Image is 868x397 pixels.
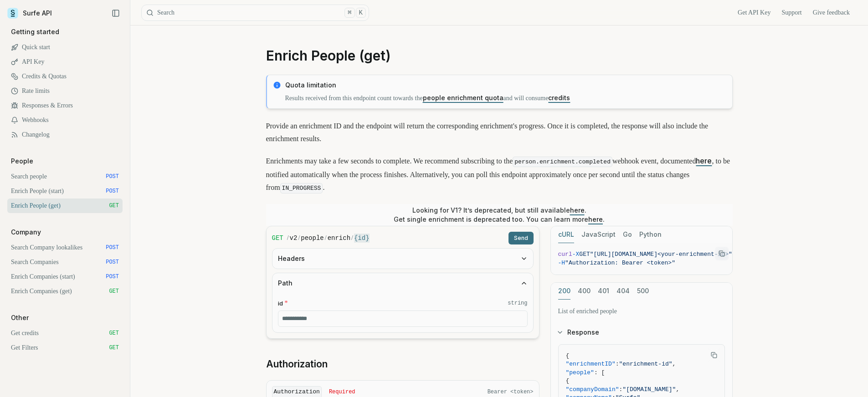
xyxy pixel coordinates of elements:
[707,348,721,362] button: Copy Text
[328,234,350,243] code: enrich
[7,98,123,113] a: Responses & Errors
[285,81,727,90] p: Quota limitation
[781,8,801,17] a: Support
[738,8,770,17] a: Get API Key
[141,5,369,21] button: Search⌘K
[329,388,355,396] span: Required
[558,283,570,300] button: 200
[7,198,123,213] a: Enrich People (get) GET
[7,341,123,355] a: Get Filters GET
[558,251,572,258] span: curl
[7,6,52,20] a: Surfe API
[7,127,123,142] a: Changelog
[109,202,119,209] span: GET
[578,283,591,300] button: 400
[109,344,119,351] span: GET
[109,330,119,337] span: GET
[7,84,123,98] a: Rate limits
[7,55,123,69] a: API Key
[298,234,300,243] span: /
[7,270,123,284] a: Enrich Companies (start) POST
[558,307,725,316] p: List of enriched people
[508,232,534,244] button: Send
[272,273,533,293] button: Path
[109,6,123,20] button: Collapse Sidebar
[7,184,123,198] a: Enrich People (start) POST
[266,120,733,145] p: Provide an enrichment ID and the endpoint will return the corresponding enrichment's progress. On...
[619,386,623,393] span: :
[622,386,676,393] span: "[DOMAIN_NAME]"
[109,288,119,295] span: GET
[423,94,503,102] a: people enrichment quota
[488,388,534,396] span: Bearer <token>
[278,299,283,308] span: id
[272,234,283,243] span: GET
[570,206,585,214] a: here
[7,284,123,299] a: Enrich Companies (get) GET
[639,226,662,243] button: Python
[616,361,619,367] span: :
[351,234,353,243] span: /
[356,8,366,18] kbd: K
[594,369,605,376] span: : [
[7,169,123,184] a: Search people POST
[280,183,323,193] code: IN_PROGRESS
[285,93,727,103] p: Results received from this endpoint count towards the and will consume
[566,377,570,384] span: {
[301,234,324,243] code: people
[7,255,123,270] a: Search Companies POST
[579,251,590,258] span: GET
[558,260,565,266] span: -H
[7,228,45,237] p: Company
[619,361,673,367] span: "enrichment-id"
[566,369,594,376] span: "people"
[508,300,527,307] code: string
[673,361,676,367] span: ,
[7,326,123,341] a: Get credits GET
[7,313,32,322] p: Other
[581,226,616,243] button: JavaScript
[290,234,298,243] code: v2
[551,321,732,344] button: Response
[566,352,570,359] span: {
[106,244,119,251] span: POST
[565,260,675,266] span: "Authorization: Bearer <token>"
[572,251,580,258] span: -X
[7,27,63,36] p: Getting started
[590,251,732,258] span: "[URL][DOMAIN_NAME]<your-enrichment-id>"
[325,234,327,243] span: /
[598,283,609,300] button: 401
[106,273,119,280] span: POST
[266,154,733,195] p: Enrichments may take a few seconds to complete. We recommend subscribing to the webhook event, do...
[566,386,619,393] span: "companyDomain"
[623,226,632,243] button: Go
[106,173,119,180] span: POST
[7,157,37,166] p: People
[558,226,574,243] button: cURL
[272,249,533,269] button: Headers
[588,215,603,223] a: here
[266,47,733,64] h1: Enrich People (get)
[266,358,328,371] a: Authorization
[7,240,123,255] a: Search Company lookalikes POST
[344,8,354,18] kbd: ⌘
[715,247,729,260] button: Copy Text
[813,8,850,17] a: Give feedback
[637,283,649,300] button: 500
[676,386,679,393] span: ,
[106,188,119,195] span: POST
[548,94,570,102] a: credits
[7,113,123,127] a: Webhooks
[566,361,616,367] span: "enrichmentID"
[696,156,712,165] a: here
[616,283,630,300] button: 404
[106,259,119,266] span: POST
[7,69,123,84] a: Credits & Quotas
[354,234,370,243] code: {id}
[7,40,123,55] a: Quick start
[513,157,612,167] code: person.enrichment.completed
[394,206,605,224] p: Looking for V1? It’s deprecated, but still available . Get single enrichment is deprecated too. Y...
[287,234,289,243] span: /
